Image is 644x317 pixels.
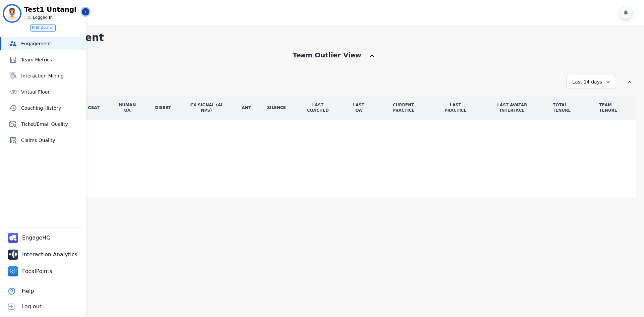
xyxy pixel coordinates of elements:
[4,5,20,21] img: Bordered avatar
[4,283,35,299] button: Help
[1,85,86,99] a: Virtual Floor
[5,264,56,279] a: FocalPoints
[4,299,43,314] button: Log out
[22,267,54,275] span: FocalPoints
[187,102,226,113] div: CX Signal (AI NPS)
[242,105,251,110] div: AHT
[350,102,367,113] div: LAST QA
[1,101,86,115] a: Coaching History
[116,102,139,113] div: Human QA
[292,50,361,60] div: Team Outlier View
[21,137,83,144] span: Claims Quality
[30,24,56,32] button: Edit Avatar
[567,75,616,89] div: Last 14 days
[5,247,82,262] a: Interaction Analytics
[22,251,79,259] span: Interaction Analytics
[553,102,583,113] div: TOTAL TENURE
[5,230,55,246] a: EngageHQ
[599,102,628,113] div: TEAM TENURE
[33,15,53,20] p: Logged In
[22,287,34,295] span: Help
[488,102,537,113] div: LAST AVATAR INTERFACE
[88,105,99,110] div: CSAT
[1,117,86,131] a: Ticket/Email Quality
[302,102,334,113] div: LAST COACHED
[267,105,286,110] div: Silence
[1,53,86,66] a: Team Metrics
[439,102,472,113] div: LAST PRACTICE
[1,134,86,147] a: Claims Quality
[383,102,423,113] div: CURRENT PRACTICE
[21,105,83,111] span: Coaching History
[1,69,86,83] a: Interaction Mining
[21,121,83,127] span: Ticket/Email Quality
[22,234,52,242] span: EngageHQ
[21,303,42,311] span: Log out
[24,6,81,13] p: Test1 Untangl
[21,89,83,95] span: Virtual Floor
[21,40,83,47] span: Engagement
[33,32,636,44] h1: Engagement
[155,105,171,110] div: DisSat
[1,37,86,50] a: Engagement
[28,15,32,19] img: person
[21,72,83,79] span: Interaction Mining
[21,56,83,63] span: Team Metrics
